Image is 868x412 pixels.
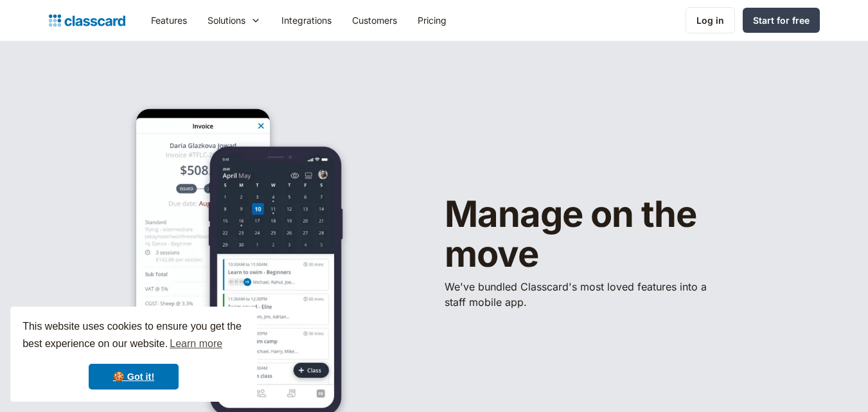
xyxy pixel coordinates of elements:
a: Customers [342,6,407,35]
a: dismiss cookie message [89,364,179,390]
a: home [49,12,125,30]
div: Solutions [208,13,245,27]
div: Log in [696,13,724,27]
div: Solutions [197,6,271,35]
a: Pricing [407,6,457,35]
a: Log in [686,7,735,33]
p: We've bundled ​Classcard's most loved features into a staff mobile app. [445,279,714,310]
div: cookieconsent [10,307,257,402]
a: learn more about cookies [168,334,224,354]
h1: Manage on the move [445,195,779,274]
a: Features [141,6,197,35]
span: This website uses cookies to ensure you get the best experience on our website. [22,319,245,354]
a: Integrations [271,6,342,35]
a: Start for free [743,8,820,33]
div: Start for free [753,13,810,27]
